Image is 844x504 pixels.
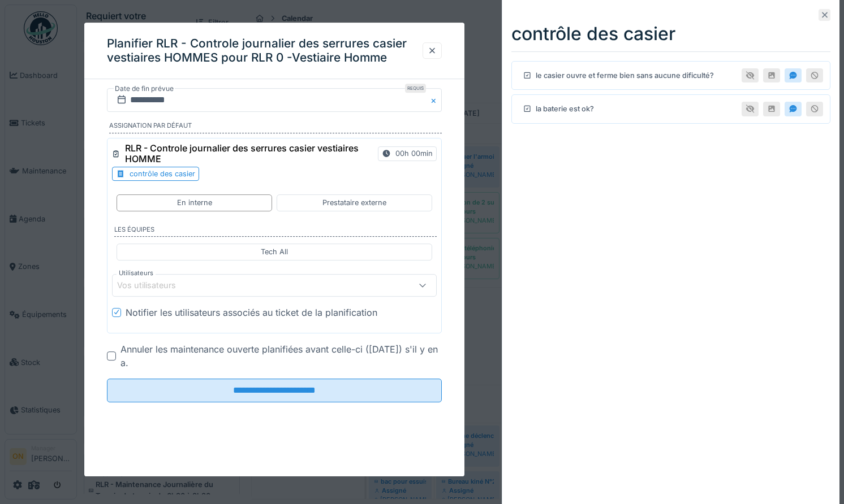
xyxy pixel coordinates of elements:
[511,23,830,45] h2: contrôle des casier
[117,268,156,278] label: Utilisateurs
[109,121,441,133] label: Assignation par défaut
[114,225,436,237] label: Les équipes
[117,279,192,292] div: Vos utilisateurs
[405,84,426,93] div: Requis
[126,306,377,319] div: Notifier les utilisateurs associés au ticket de la planification
[114,82,175,95] label: Date de fin prévue
[519,102,594,116] div: la baterie est ok?
[107,37,422,65] h3: Planifier RLR - Controle journalier des serrures casier vestiaires HOMMES pour RLR 0 -Vestiaire H...
[125,143,373,164] h3: RLR - Controle journalier des serrures casier vestiaires HOMME
[130,168,195,179] div: contrôle des casier
[395,149,433,159] div: 00h 00min
[322,197,386,208] div: Prestataire externe
[120,342,441,370] div: Annuler les maintenance ouverte planifiées avant celle-ci ([DATE]) s'il y en a.
[519,68,714,82] div: le casier ouvre et ferme bien sans aucune dificulté?
[429,88,442,112] button: Close
[261,246,288,257] div: Tech All
[177,197,212,208] div: En interne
